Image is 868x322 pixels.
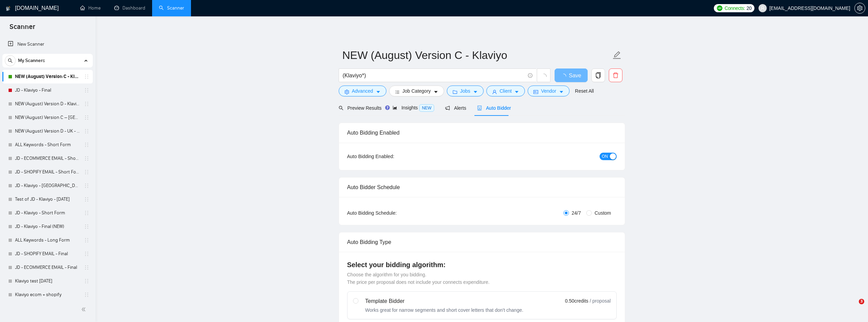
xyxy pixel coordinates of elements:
span: caret-down [559,89,564,94]
span: setting [344,89,349,94]
span: caret-down [514,89,519,94]
a: ALL Keywords - Short Form [15,138,80,152]
input: Search Freelance Jobs... [343,71,525,80]
span: search [339,106,343,110]
span: 0.50 credits [565,297,588,305]
span: idcard [533,89,538,94]
a: NEW (August) Version C - Klaviyo [15,70,80,83]
div: Template Bidder [365,297,524,305]
a: NEW (August) Version D - Klaviyo [15,97,80,111]
button: settingAdvancedcaret-down [339,86,386,96]
button: copy [591,68,605,82]
button: setting [854,3,865,14]
h4: Select your bidding algorithm: [347,260,617,270]
span: Connects: [724,4,745,12]
button: delete [609,68,622,82]
button: folderJobscaret-down [447,86,484,96]
span: notification [445,106,450,110]
a: JD - ECOMMERCE EMAIL - Final [15,261,80,274]
span: holder [84,224,89,229]
span: holder [84,251,89,257]
div: Tooltip anchor [384,105,391,111]
span: holder [84,183,89,188]
span: double-left [81,306,88,313]
span: folder [453,89,457,94]
img: upwork-logo.png [717,5,722,11]
span: Insights [393,105,434,110]
a: Klaviyo ecom + shopify [15,288,80,302]
span: holder [84,74,89,79]
a: NEW (August) Version D - UK - Klaviyo [15,124,80,138]
span: caret-down [376,89,381,94]
span: caret-down [473,89,478,94]
div: Works great for narrow segments and short cover letters that don't change. [365,307,524,313]
a: ALL Keywords - Long Form [15,233,80,247]
span: Preview Results [339,105,382,111]
li: New Scanner [2,37,93,51]
span: holder [84,115,89,120]
span: holder [84,128,89,134]
span: Job Category [402,87,431,95]
div: Auto Bidder Schedule [347,178,617,197]
button: Save [555,68,588,82]
a: Klaviyo test [DATE] [15,274,80,288]
a: JD - Klaviyo - Short Form [15,206,80,220]
div: Auto Bidding Enabled [347,123,617,142]
span: Alerts [445,105,466,111]
span: area-chart [393,105,397,110]
span: loading [561,74,569,79]
span: robot [477,106,482,110]
a: dashboardDashboard [114,5,145,11]
span: Save [569,71,581,80]
span: copy [592,72,605,78]
span: loading [541,74,547,80]
span: holder [84,156,89,161]
span: holder [84,169,89,175]
span: Client [500,87,512,95]
span: 24/7 [569,209,584,217]
span: 3 [859,299,864,304]
a: JD - Klaviyo - Final [15,83,80,97]
span: holder [84,292,89,297]
span: NEW [419,104,434,112]
iframe: Intercom live chat [845,299,861,315]
span: holder [84,88,89,93]
a: Test of JD - Klaviyo - [DATE] [15,193,80,206]
a: NEW (August) Version C – [GEOGRAPHIC_DATA] - Klaviyo [15,111,80,124]
span: user [760,6,765,11]
a: New Scanner [8,37,87,51]
a: JD - SHOPIFY EMAIL - Final [15,247,80,261]
span: holder [84,237,89,243]
span: Choose the algorithm for you bidding. The price per proposal does not include your connects expen... [347,272,490,285]
img: logo [6,3,11,14]
a: JD - ECOMMERCE EMAIL - Short Form [15,152,80,165]
span: holder [84,101,89,107]
span: holder [84,265,89,270]
div: Auto Bidding Enabled: [347,153,437,160]
span: delete [609,72,622,78]
div: Auto Bidding Schedule: [347,209,437,217]
div: Auto Bidding Type [347,232,617,252]
span: search [5,58,15,63]
span: holder [84,197,89,202]
span: / proposal [590,297,610,304]
span: Custom [592,209,614,217]
span: Advanced [352,87,373,95]
a: JD - SHOPIFY EMAIL - Short Form [15,165,80,179]
a: homeHome [80,5,101,11]
span: info-circle [528,73,532,78]
a: setting [854,5,865,11]
span: 20 [747,4,752,12]
a: searchScanner [159,5,184,11]
span: holder [84,210,89,216]
span: holder [84,142,89,148]
a: JD - Klaviyo - Final (NEW) [15,220,80,233]
span: Auto Bidder [477,105,511,111]
span: bars [395,89,400,94]
span: Vendor [541,87,556,95]
span: ON [602,153,608,160]
button: barsJob Categorycaret-down [389,86,444,96]
button: idcardVendorcaret-down [528,86,569,96]
span: Scanner [4,22,41,36]
span: caret-down [433,89,438,94]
